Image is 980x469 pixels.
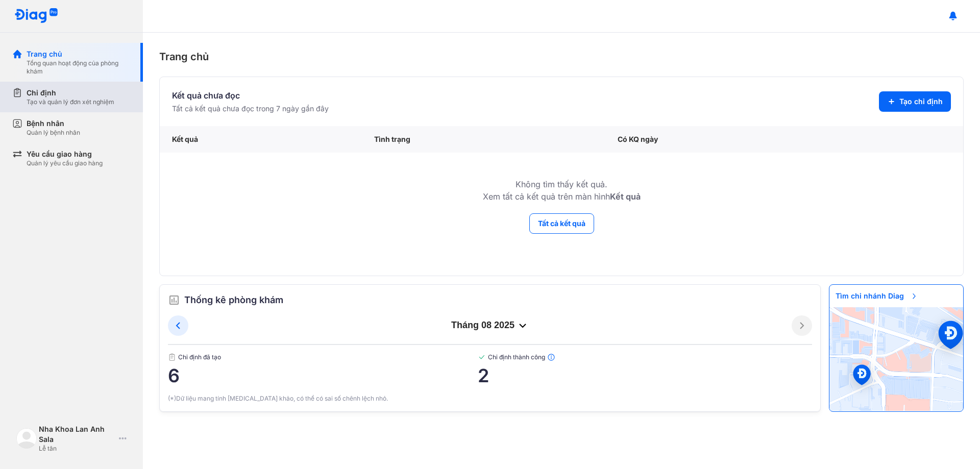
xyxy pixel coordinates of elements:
div: tháng 08 2025 [188,319,792,332]
div: Yêu cầu giao hàng [27,149,103,159]
div: Tình trạng [362,126,605,153]
img: logo [16,428,37,449]
div: Kết quả chưa đọc [172,89,329,102]
div: Lễ tân [39,445,115,453]
div: Kết quả [160,126,362,153]
div: Trang chủ [159,49,964,64]
img: document.50c4cfd0.svg [168,353,176,361]
span: 2 [478,365,812,386]
div: Tổng quan hoạt động của phòng khám [27,59,131,76]
div: Tất cả kết quả chưa đọc trong 7 ngày gần đây [172,104,329,114]
span: Chỉ định đã tạo [168,353,478,361]
span: Chỉ định thành công [478,353,812,361]
div: Quản lý bệnh nhân [27,129,80,137]
span: Tìm chi nhánh Diag [829,285,924,307]
div: Chỉ định [27,88,114,98]
img: order.5a6da16c.svg [168,294,180,306]
button: Tất cả kết quả [529,213,594,234]
div: Tạo và quản lý đơn xét nghiệm [27,98,114,106]
td: Không tìm thấy kết quả. Xem tất cả kết quả trên màn hình [160,153,963,213]
div: Quản lý yêu cầu giao hàng [27,159,103,167]
div: Bệnh nhân [27,118,80,129]
button: Tạo chỉ định [879,91,951,112]
div: Nha Khoa Lan Anh Sala [39,424,115,445]
div: Trang chủ [27,49,131,59]
span: 6 [168,365,478,386]
img: checked-green.01cc79e0.svg [478,353,486,361]
img: logo [14,8,58,24]
span: Thống kê phòng khám [184,293,283,307]
b: Kết quả [610,191,641,202]
div: (*)Dữ liệu mang tính [MEDICAL_DATA] khảo, có thể có sai số chênh lệch nhỏ. [168,394,812,403]
img: info.7e716105.svg [547,353,555,361]
div: Có KQ ngày [605,126,865,153]
span: Tạo chỉ định [899,96,943,107]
